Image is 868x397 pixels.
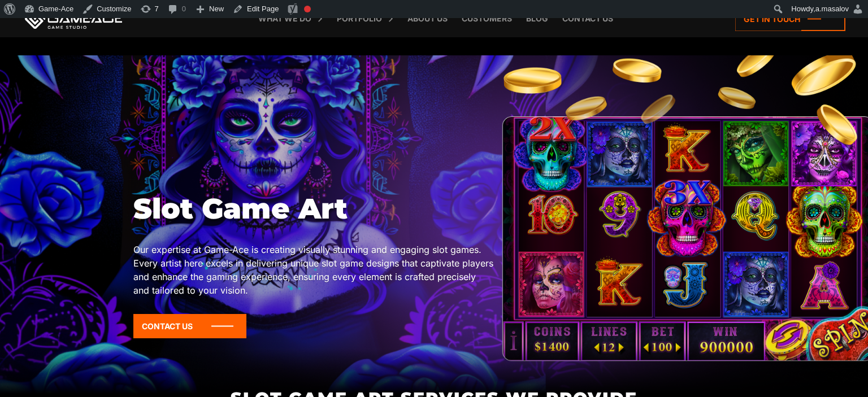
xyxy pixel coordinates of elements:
span: a.masalov [815,5,849,13]
a: Get in touch [735,7,845,31]
p: Our expertise at Game-Ace is creating visually stunning and engaging slot games. Every artist her... [133,243,494,297]
a: Contact Us [133,314,246,338]
h1: Slot Game Art [133,192,494,226]
div: Focus keyphrase not set [304,6,311,12]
